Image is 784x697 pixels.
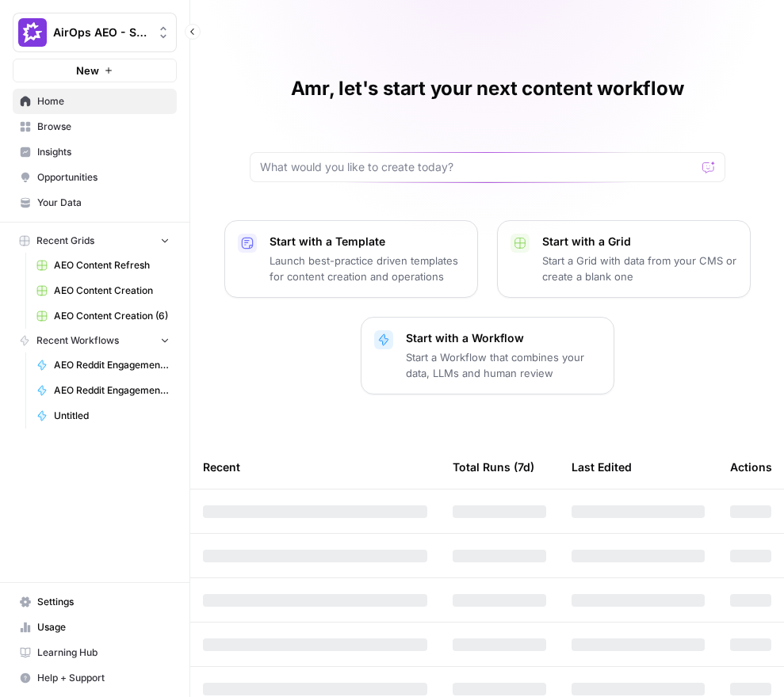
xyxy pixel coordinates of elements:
[453,445,534,489] div: Total Runs (7d)
[572,445,632,489] div: Last Edited
[13,640,177,665] a: Learning Hub
[54,383,170,398] span: AEO Reddit Engagement - Fork
[406,349,601,381] p: Start a Workflow that combines your data, LLMs and human review
[37,620,170,634] span: Usage
[13,665,177,691] button: Help + Support
[13,59,177,82] button: New
[37,595,170,609] span: Settings
[13,165,177,190] a: Opportunities
[13,229,177,253] button: Recent Grids
[37,646,170,660] span: Learning Hub
[54,258,170,272] span: AEO Content Refresh
[37,170,170,185] span: Opportunities
[29,403,177,428] a: Untitled
[497,220,751,298] button: Start with a GridStart a Grid with data from your CMS or create a blank one
[37,671,170,685] span: Help + Support
[36,333,119,348] span: Recent Workflows
[224,220,478,298] button: Start with a TemplateLaunch best-practice driven templates for content creation and operations
[54,358,170,372] span: AEO Reddit Engagement - Fork
[18,18,47,47] img: AirOps AEO - Single Brand (Gong) Logo
[37,120,170,134] span: Browse
[13,329,177,352] button: Recent Workflows
[54,284,170,298] span: AEO Content Creation
[53,25,149,40] span: AirOps AEO - Single Brand (Gong)
[542,234,737,249] p: Start with a Grid
[260,159,696,175] input: What would you like to create today?
[730,445,772,489] div: Actions
[13,589,177,615] a: Settings
[270,234,465,249] p: Start with a Template
[542,253,737,284] p: Start a Grid with data from your CMS or create a blank one
[37,196,170,210] span: Your Data
[29,352,177,378] a: AEO Reddit Engagement - Fork
[13,13,177,52] button: Workspace: AirOps AEO - Single Brand (Gong)
[76,63,99,78] span: New
[54,309,170,323] span: AEO Content Creation (6)
[13,114,177,139] a: Browse
[13,615,177,640] a: Usage
[36,234,94,248] span: Recent Grids
[13,139,177,165] a: Insights
[203,445,427,489] div: Recent
[13,190,177,215] a: Your Data
[29,303,177,329] a: AEO Content Creation (6)
[54,409,170,423] span: Untitled
[361,317,614,394] button: Start with a WorkflowStart a Workflow that combines your data, LLMs and human review
[29,378,177,403] a: AEO Reddit Engagement - Fork
[406,330,601,346] p: Start with a Workflow
[29,278,177,303] a: AEO Content Creation
[37,94,170,109] span: Home
[13,89,177,114] a: Home
[29,253,177,278] a: AEO Content Refresh
[291,76,684,101] h1: Amr, let's start your next content workflow
[37,145,170,159] span: Insights
[270,253,465,284] p: Launch best-practice driven templates for content creation and operations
